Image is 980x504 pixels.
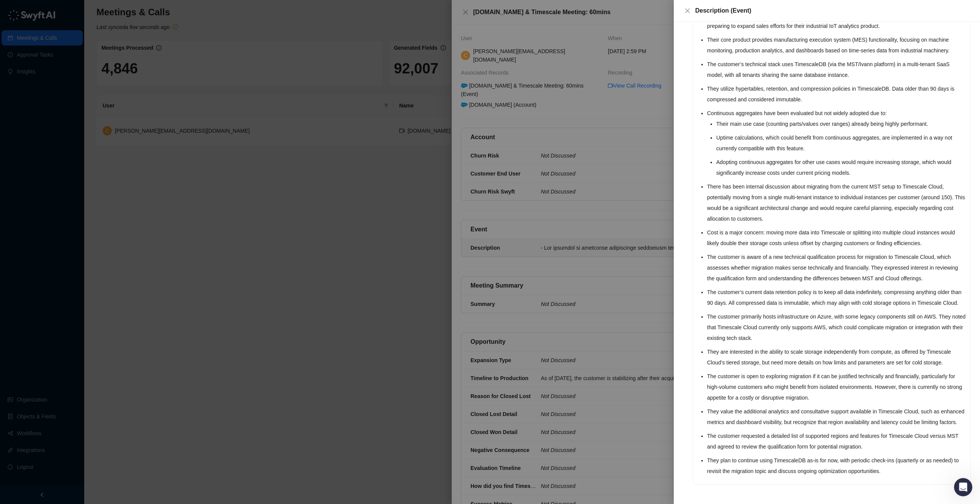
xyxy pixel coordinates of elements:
[707,108,966,119] p: Continuous aggregates have been evaluated but not widely adopted due to:
[683,6,692,15] button: Close
[707,252,966,284] p: The customer is aware of a new technical qualification process for migration to Timescale Cloud, ...
[707,406,966,428] p: They value the additional analytics and consultative support available in Timescale Cloud, such a...
[707,431,966,452] p: The customer requested a detailed list of supported regions and features for Timescale Cloud vers...
[716,119,966,129] li: Their main use case (counting parts/values over ranges) already being highly performant.
[707,346,966,368] p: They are interested in the ability to scale storage independently from compute, as offered by Tim...
[707,371,966,403] p: The customer is open to exploring migration if it can be justified technically and financially, p...
[707,181,966,224] p: There has been internal discussion about migrating from the current MST setup to Timescale Cloud,...
[707,34,966,56] p: Their core product provides manufacturing execution system (MES) functionality, focusing on machi...
[954,478,972,496] iframe: Intercom live chat
[707,287,966,308] p: The customer’s current data retention policy is to keep all data indefinitely, compressing anythi...
[707,83,966,105] p: They utilize hypertables, retention, and compression policies in TimescaleDB. Data older than 90 ...
[716,132,966,154] li: Uptime calculations, which could benefit from continuous aggregates, are implemented in a way not...
[707,227,966,249] p: Cost is a major concern: moving more data into Timescale or splitting into multiple cloud instanc...
[684,8,691,14] span: close
[716,157,966,178] li: Adopting continuous aggregates for other use cases would require increasing storage, which would ...
[707,311,966,343] p: The customer primarily hosts infrastructure on Azure, with some legacy components still on AWS. T...
[695,6,971,15] div: Description (Event)
[707,455,966,476] p: They plan to continue using TimescaleDB as-is for now, with periodic check-ins (quarterly or as n...
[707,59,966,80] p: The customer’s technical stack uses TimescaleDB (via the MST/Ivann platform) in a multi-tenant Sa...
